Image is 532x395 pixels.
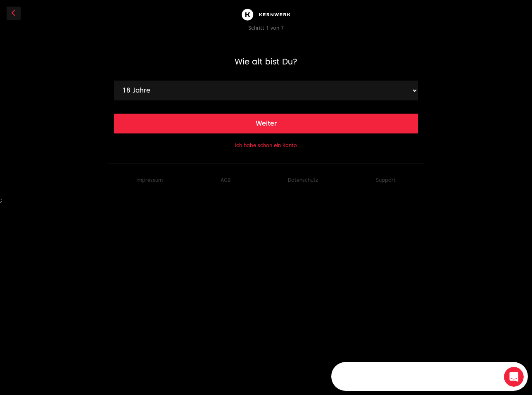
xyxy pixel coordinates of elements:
[114,114,418,133] button: Weiter
[221,177,230,183] a: AGB
[288,177,318,183] a: Datenschutz
[504,367,524,387] iframe: Intercom live chat
[235,142,297,149] button: Ich habe schon ein Konto
[248,25,284,31] span: Schritt 1 von 7
[331,362,528,391] iframe: Intercom live chat Discovery-Launcher
[136,177,163,183] a: Impressum
[3,3,202,26] div: Intercom-Nachrichtendienst öffnen
[9,14,178,22] div: Das Team antwortet normalerweise innerhalb eines Tages.
[114,56,418,67] h1: Wie alt bist Du?
[9,7,178,14] div: Brauchst du Hilfe?
[240,7,292,23] img: Kernwerk®
[376,177,396,183] button: Support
